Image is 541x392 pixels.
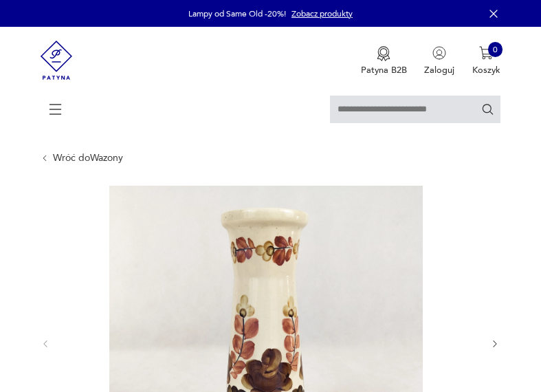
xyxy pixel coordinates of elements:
img: Ikonka użytkownika [432,46,446,60]
p: Zaloguj [424,64,454,76]
button: Patyna B2B [361,46,407,76]
a: Wróć doWazony [53,153,123,164]
img: Ikona medalu [377,46,390,61]
button: Zaloguj [424,46,454,76]
p: Lampy od Same Old -20%! [188,8,286,19]
img: Patyna - sklep z meblami i dekoracjami vintage [41,27,72,94]
a: Zobacz produkty [291,8,353,19]
div: 0 [488,42,503,57]
button: 0Koszyk [472,46,500,76]
p: Koszyk [472,64,500,76]
img: Ikona koszyka [479,46,493,60]
p: Patyna B2B [361,64,407,76]
a: Ikona medaluPatyna B2B [361,46,407,76]
button: Szukaj [481,102,494,116]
